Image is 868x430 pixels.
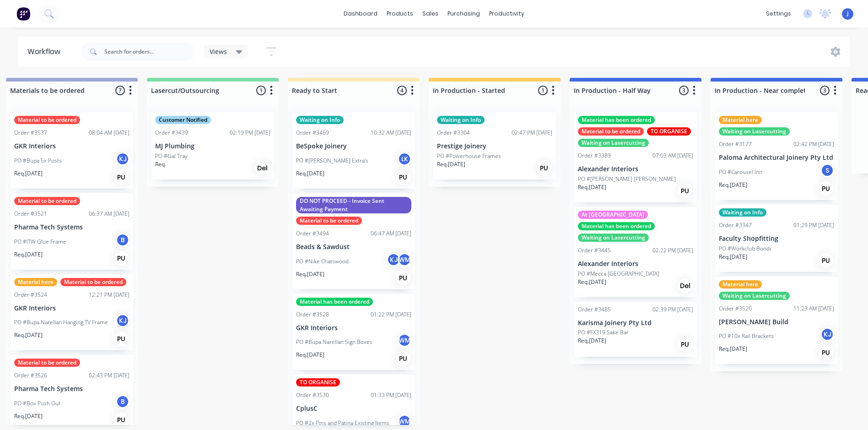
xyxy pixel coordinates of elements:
[761,7,796,21] div: settings
[14,116,80,124] div: Material to be ordered
[14,291,47,299] div: Order #3524
[578,211,648,219] div: At [GEOGRAPHIC_DATA]
[396,351,410,366] div: PU
[578,152,611,160] div: Order #3389
[155,116,211,124] div: Customer Notified
[255,161,270,175] div: Del
[398,414,411,428] div: WM
[578,270,659,278] p: PO #Mecca [GEOGRAPHIC_DATA]
[296,391,329,399] div: Order #3530
[14,318,108,327] p: PO #Bupa Narellan Hanging TV Frame
[719,305,752,313] div: Order #3520
[296,405,411,413] p: CplusC
[719,253,747,261] p: Req. [DATE]
[820,163,834,177] div: S
[11,274,133,351] div: Material hereMaterial to be orderedOrder #352412:21 PM [DATE]GKR InteriorsPO #Bupa Narellan Hangi...
[574,302,697,357] div: Order #348502:39 PM [DATE]Karisma Joinery Pty LtdPO #FX319 Sake BarReq.[DATE]PU
[418,7,443,21] div: sales
[104,43,195,61] input: Search for orders...
[793,221,834,229] div: 01:29 PM [DATE]
[719,154,834,162] p: Paloma Architectural Joinery Pty Ltd
[719,345,747,353] p: Req. [DATE]
[719,245,771,253] p: PO #Workclub Bondi
[437,142,552,150] p: Prestige Joinery
[155,142,270,150] p: MJ Plumbing
[89,371,129,380] div: 02:43 PM [DATE]
[296,270,324,278] p: Req. [DATE]
[296,351,324,359] p: Req. [DATE]
[578,319,693,327] p: Karisma Joinery Pty Ltd
[382,7,418,21] div: products
[719,140,752,148] div: Order #3177
[437,129,470,137] div: Order #3304
[14,238,66,246] p: PO #ITW Glue Frame
[819,253,833,268] div: PU
[14,223,129,231] p: Pharma Tech Systems
[719,292,790,300] div: Waiting on Lasercutting
[578,234,649,242] div: Waiting on Lasercutting
[296,157,368,165] p: PO #[PERSON_NAME] Extra's
[578,165,693,173] p: Alexander Interiors
[89,291,129,299] div: 12:21 PM [DATE]
[437,160,465,169] p: Req. [DATE]
[155,152,188,160] p: PO #Gal Tray
[296,169,324,178] p: Req. [DATE]
[578,222,655,230] div: Material has been ordered
[819,181,833,196] div: PU
[14,142,129,150] p: GKR Interiors
[371,391,411,399] div: 01:33 PM [DATE]
[292,112,415,189] div: Waiting on InfoOrder #346910:32 AM [DATE]BeSpoke JoineryPO #[PERSON_NAME] Extra'sLKReq.[DATE]PU
[433,112,556,180] div: Waiting on InfoOrder #330402:47 PM [DATE]Prestige JoineryPO #Powerhouse FramesReq.[DATE]PU
[647,127,691,136] div: TO ORGANISE
[578,328,629,337] p: PO #FX319 Sake Bar
[574,112,697,202] div: Material has been orderedMaterial to be orderedTO ORGANISEWaiting on LasercuttingOrder #338907:03...
[719,168,762,176] p: PO #Carousel Inn
[14,399,60,408] p: PO #Box Push Out
[719,332,774,340] p: PO #10x Rail Brackets
[292,294,415,370] div: Material has been orderedOrder #352801:22 PM [DATE]GKR InteriorsPO #Bupa Narellan Sign BoxesWMReq...
[396,271,410,285] div: PU
[296,310,329,319] div: Order #3528
[437,116,485,124] div: Waiting on Info
[512,129,552,137] div: 02:47 PM [DATE]
[16,7,30,21] img: Factory
[387,253,400,267] div: KJ
[116,395,129,408] div: B
[14,385,129,393] p: Pharma Tech Systems
[155,160,166,169] p: Req.
[11,112,133,189] div: Material to be orderedOrder #353708:04 AM [DATE]GKR InteriorsPO #Bupa 5x PostsKJReq.[DATE]PU
[89,210,129,218] div: 06:37 AM [DATE]
[715,112,838,200] div: Material hereWaiting on LasercuttingOrder #317702:42 PM [DATE]Paloma Architectural Joinery Pty Lt...
[296,324,411,332] p: GKR Interiors
[398,253,411,267] div: WM
[719,235,834,243] p: Faculty Shopfitting
[715,205,838,272] div: Waiting on InfoOrder #334701:29 PM [DATE]Faculty ShopfittingPO #Workclub BondiReq.[DATE]PU
[296,217,362,225] div: Material to be ordered
[60,278,126,286] div: Material to be ordered
[578,337,606,345] p: Req. [DATE]
[793,305,834,313] div: 11:23 AM [DATE]
[793,140,834,148] div: 02:42 PM [DATE]
[578,127,644,136] div: Material to be ordered
[296,116,344,124] div: Waiting on Info
[820,327,834,341] div: KJ
[296,197,411,213] div: DO NOT PROCEED - Invoice Sent Awaiting Payment
[443,7,485,21] div: purchasing
[296,419,389,427] p: PO #2x Pins and Patina Existing Items
[230,129,270,137] div: 02:19 PM [DATE]
[719,208,766,217] div: Waiting on Info
[578,246,611,255] div: Order #3445
[116,233,129,247] div: B
[339,7,382,21] a: dashboard
[398,152,411,166] div: LK
[578,116,655,124] div: Material has been ordered
[14,278,57,286] div: Material here
[578,175,676,183] p: PO #[PERSON_NAME] [PERSON_NAME]
[819,345,833,360] div: PU
[578,183,606,191] p: Req. [DATE]
[114,170,129,185] div: PU
[296,229,329,238] div: Order #3494
[719,318,834,326] p: [PERSON_NAME] Build
[578,260,693,268] p: Alexander Interiors
[437,152,501,160] p: PO #Powerhouse Frames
